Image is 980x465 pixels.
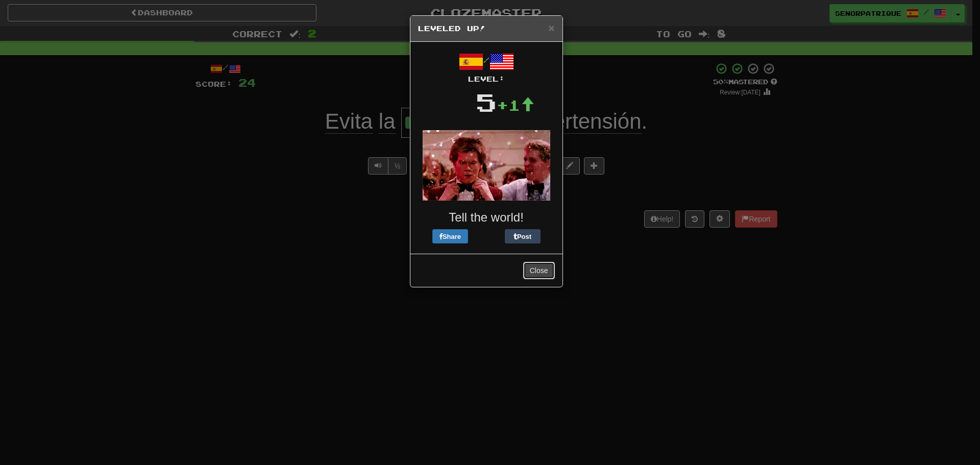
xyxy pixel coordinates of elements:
iframe: X Post Button [468,229,505,243]
button: Post [505,229,541,243]
img: kevin-bacon-45c228efc3db0f333faed3a78f19b6d7c867765aaadacaa7c55ae667c030a76f.gif [423,130,550,201]
span: × [548,22,554,34]
div: 5 [476,84,497,120]
div: Level: [418,74,555,84]
button: Share [432,229,468,243]
h3: Tell the world! [418,211,555,224]
h5: Leveled Up! [418,23,555,34]
div: / [418,50,555,84]
button: Close [548,22,554,33]
div: +1 [497,95,534,115]
button: Close [523,262,555,279]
